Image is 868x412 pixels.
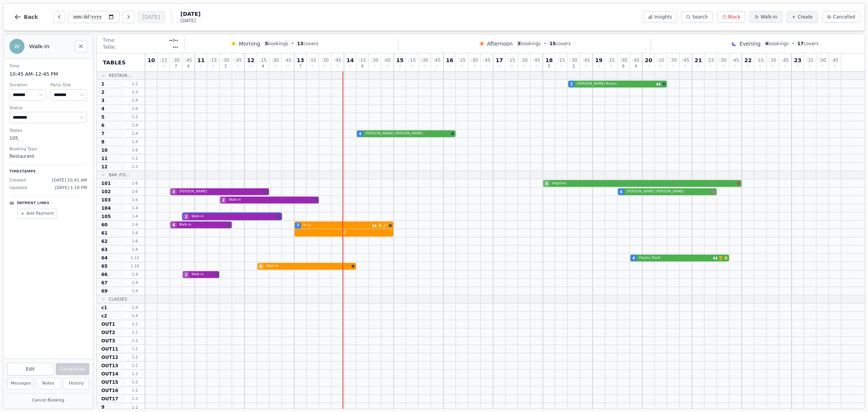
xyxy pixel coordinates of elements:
span: : 15 [607,58,614,63]
span: 1 - 2 [126,338,144,343]
button: Notes [35,378,61,389]
span: covers [297,41,318,47]
span: 1 - 4 [126,139,144,145]
span: OUT1 [101,321,115,327]
span: Afternoon [487,40,513,47]
span: 1 - 4 [126,106,144,111]
span: 66 [101,272,108,278]
span: 0 [598,64,600,68]
span: 1 - 4 [126,122,144,128]
span: [DATE] [180,10,200,18]
span: c1 [101,305,107,311]
span: 1 - 2 [126,404,144,410]
span: : 30 [520,58,527,63]
span: 4 [187,64,189,68]
span: Walk-in [229,197,313,203]
button: Cancelled [822,11,860,23]
span: 101 [101,180,111,186]
span: 0 [585,64,587,68]
span: 23 [794,58,801,63]
span: 3 [101,98,104,104]
span: : 15 [806,58,813,63]
span: Block [728,14,740,20]
span: 1 [101,81,104,87]
span: 3 [173,189,175,195]
span: 21 [695,58,702,63]
span: • [291,41,294,47]
span: [PERSON_NAME] [PERSON_NAME] [365,131,449,136]
span: 10 [148,58,155,63]
span: 4 [635,64,637,68]
span: 5 [548,64,550,68]
span: 67 [101,280,108,286]
span: [DATE] 10:41 AM [52,177,87,184]
span: bookings [265,41,288,47]
button: Messages [7,378,33,389]
dd: Restaurant [9,153,87,160]
span: 6 [101,122,104,128]
span: 1 - 6 [126,238,144,244]
span: 1 - 4 [126,247,144,252]
span: : 30 [321,58,329,63]
span: 0 [498,64,500,68]
span: 0 [461,64,463,68]
span: 2 [573,64,575,68]
span: 104 [101,205,111,211]
span: [PERSON_NAME] [PERSON_NAME] [627,189,711,194]
span: 0 [796,64,799,68]
span: : 15 [259,58,266,63]
dt: Party Size [50,82,87,89]
span: --- [173,44,178,50]
span: 0 [312,64,314,68]
span: : 45 [334,58,341,63]
span: 17 [496,58,503,63]
span: 1 - 4 [126,131,144,136]
span: 11 [101,156,108,162]
span: 4 [260,264,262,269]
span: 1 - 4 [126,305,144,310]
span: 0 [734,64,737,68]
button: Previous day [53,11,65,23]
span: 1 - 6 [126,147,144,153]
span: 1 - 2 [126,354,144,360]
span: 64 [101,255,108,261]
span: --:-- [169,37,178,43]
span: Created [9,177,26,184]
span: Restaur... [109,73,131,78]
span: 1 - 2 [126,164,144,169]
span: 0 [200,64,202,68]
span: 0 [324,64,326,68]
span: 103 [101,197,111,203]
span: OUT17 [101,396,118,402]
span: : 45 [682,58,689,63]
span: 65 [101,263,108,269]
span: Time: [103,37,115,43]
button: [DATE] [138,11,165,23]
span: : 30 [272,58,279,63]
span: 1 - 4 [126,288,144,294]
span: OUT2 [101,330,115,336]
span: : 45 [781,58,789,63]
span: 1 - 6 [126,189,144,194]
span: 3 [517,41,520,46]
span: 1 - 4 [126,313,144,319]
span: : 15 [756,58,764,63]
span: 102 [101,189,111,195]
span: OUT3 [101,338,115,344]
span: : 15 [160,58,167,63]
span: 0 [697,64,699,68]
span: : 45 [483,58,490,63]
span: Classes [109,296,127,302]
span: 1 - 4 [126,98,144,103]
span: 10 [101,147,108,153]
span: 0 [523,64,525,68]
span: covers [549,41,570,47]
h2: Walk-in [29,43,70,50]
span: 0 [436,64,438,68]
span: 2 [570,81,573,87]
span: OUT11 [101,346,118,352]
span: 0 [237,64,239,68]
svg: Customer message [713,256,718,260]
span: : 30 [570,58,577,63]
span: 1 - 2 [126,396,144,401]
